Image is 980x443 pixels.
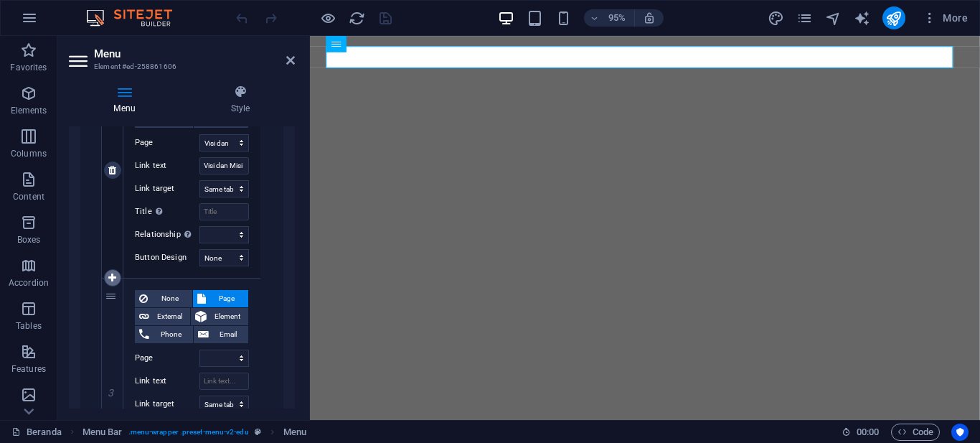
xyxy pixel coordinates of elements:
[135,308,190,325] button: External
[191,308,248,325] button: Element
[606,9,628,27] h6: 95%
[83,424,123,441] span: Click to select. Double-click to edit
[194,326,249,343] button: Email
[135,396,199,413] label: Link target
[854,10,870,27] i: AI Writer
[891,424,940,441] button: Code
[135,203,199,220] label: Title
[854,9,871,27] button: text_generator
[897,424,933,441] span: Code
[11,148,47,159] p: Columns
[10,62,47,73] p: Favorites
[135,134,199,151] label: Page
[135,290,192,307] button: None
[17,234,41,246] p: Boxes
[69,85,186,115] h4: Menu
[152,290,188,307] span: None
[796,9,814,27] button: pages
[768,9,785,27] button: design
[11,363,46,375] p: Features
[135,226,199,243] label: Relationship
[199,373,249,390] input: Link text...
[83,424,306,441] nav: breadcrumb
[94,47,295,60] h2: Menu
[584,9,635,27] button: 95%
[128,424,249,441] span: . menu-wrapper .preset-menu-v2-edu
[825,10,842,27] i: Navigator
[135,350,199,367] label: Page
[842,424,880,441] h6: Session time
[94,60,266,73] h3: Element #ed-258861606
[135,373,199,390] label: Link text
[213,326,245,343] span: Email
[917,6,974,29] button: More
[643,11,656,24] i: On resize automatically adjust zoom level to fit chosen device.
[348,9,365,27] button: reload
[135,249,199,266] label: Button Design
[199,157,249,174] input: Link text...
[951,424,969,441] button: Usercentrics
[100,387,121,398] em: 3
[154,326,189,343] span: Phone
[867,426,869,437] span: :
[211,308,244,325] span: Element
[255,428,261,436] i: This element is a customizable preset
[193,290,249,307] button: Page
[135,180,199,197] label: Link target
[349,10,365,27] i: Reload page
[857,424,879,441] span: 00 00
[796,10,813,27] i: Pages (Ctrl+Alt+S)
[885,10,902,27] i: Publish
[882,6,905,29] button: publish
[319,9,336,27] button: Click here to leave preview mode and continue editing
[283,424,306,441] span: Click to select. Double-click to edit
[768,10,784,27] i: Design (Ctrl+Alt+Y)
[154,308,186,325] span: External
[11,424,62,441] a: Click to cancel selection. Double-click to open Pages
[16,320,42,332] p: Tables
[199,203,249,220] input: Title
[11,105,47,116] p: Elements
[135,326,193,343] button: Phone
[186,85,295,115] h4: Style
[923,11,968,25] span: More
[825,9,842,27] button: navigator
[135,157,199,174] label: Link text
[210,290,245,307] span: Page
[9,277,49,289] p: Accordion
[83,9,190,27] img: Editor Logo
[13,191,44,202] p: Content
